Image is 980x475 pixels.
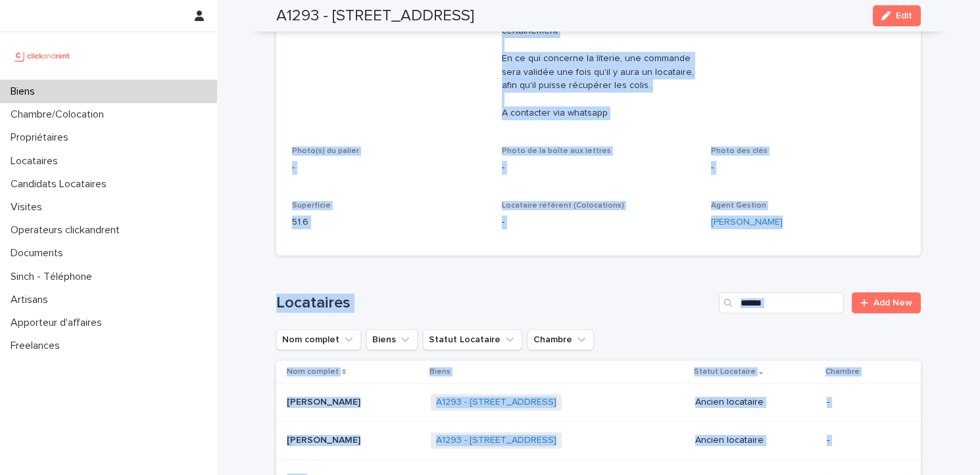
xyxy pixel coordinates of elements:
p: Chambre/Colocation [5,108,114,121]
p: Sinch - Téléphone [5,271,103,283]
p: Candidats Locataires [5,178,117,191]
span: Locataire référent (Colocations) [502,202,624,210]
p: Statut Locataire [694,365,756,379]
button: Statut Locataire [423,329,522,350]
p: [PERSON_NAME] [287,432,363,446]
p: Operateurs clickandrent [5,224,130,237]
a: A1293 - [STREET_ADDRESS] [436,435,556,446]
p: - [711,161,905,175]
span: Superficie [292,202,331,210]
h2: A1293 - [STREET_ADDRESS] [276,7,474,26]
span: Edit [896,11,912,20]
p: - [502,161,696,175]
button: Nom complet [276,329,361,350]
span: Photo des clés [711,147,768,155]
p: - [292,161,486,175]
p: Ancien locataire [695,397,817,408]
p: Documents [5,247,74,260]
p: - [502,215,696,229]
p: Nom complet [287,365,339,379]
p: [PERSON_NAME] [287,394,363,408]
p: Locataires [5,155,68,168]
tr: [PERSON_NAME][PERSON_NAME] A1293 - [STREET_ADDRESS] Ancien locataire- [276,384,921,422]
p: Propriétaires [5,131,79,144]
input: Search [719,292,844,313]
h1: Locataires [276,294,714,313]
a: Add New [852,292,921,313]
span: Photo(s) du palier [292,147,359,155]
p: Artisans [5,294,59,306]
button: Edit [873,5,921,26]
p: Biens [429,365,451,379]
p: Chambre [825,365,860,379]
span: Photo de la boîte aux lettres [502,147,611,155]
p: - [827,397,900,408]
span: Add New [873,298,912,307]
p: - [827,435,900,446]
p: Freelances [5,340,70,352]
p: Biens [5,85,45,98]
tr: [PERSON_NAME][PERSON_NAME] A1293 - [STREET_ADDRESS] Ancien locataire- [276,422,921,460]
button: Biens [366,329,418,350]
p: Visites [5,201,53,214]
p: Apporteur d'affaires [5,317,112,329]
p: Ancien locataire [695,435,817,446]
button: Chambre [527,329,594,350]
a: A1293 - [STREET_ADDRESS] [436,397,556,408]
img: UCB0brd3T0yccxBKYDjQ [11,43,74,69]
span: Agent Gestion [711,202,766,210]
a: [PERSON_NAME] [711,215,783,229]
p: 51.6 [292,215,486,229]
